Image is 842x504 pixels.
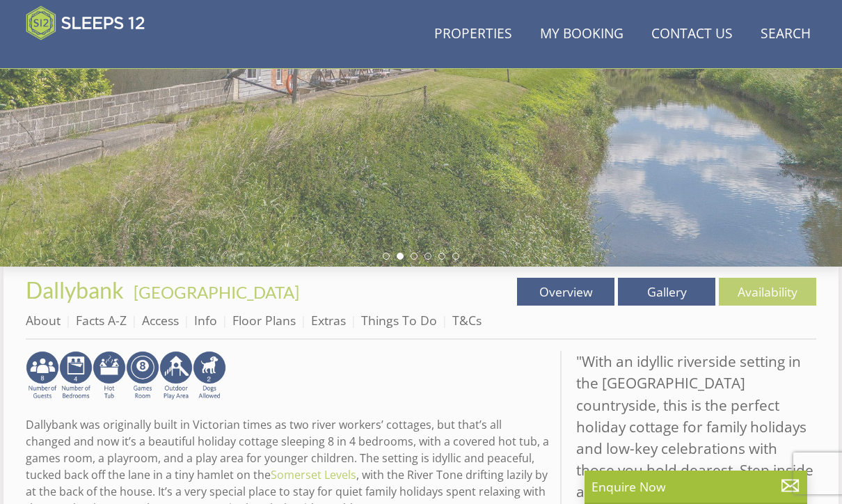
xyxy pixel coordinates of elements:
[755,19,816,50] a: Search
[19,49,165,61] iframe: Customer reviews powered by Trustpilot
[128,282,299,302] span: -
[618,278,715,306] a: Gallery
[134,282,299,302] a: [GEOGRAPHIC_DATA]
[26,276,124,304] span: Dallybank
[646,19,738,50] a: Contact Us
[26,276,128,304] a: Dallybank
[452,312,482,329] a: T&Cs
[26,351,59,401] img: AD_4nXePZcjVOS2qYbzuZ7GUMik2sUOoY6QSRa3heHpx_VoQmkKRZwh5wA6y75ii0OFkGCZBnEWx-zscKe10RMapWwzPV0UHf...
[232,312,296,329] a: Floor Plans
[429,19,518,50] a: Properties
[517,278,614,306] a: Overview
[193,351,226,401] img: AD_4nXe7_8LrJK20fD9VNWAdfykBvHkWcczWBt5QOadXbvIwJqtaRaRf-iI0SeDpMmH1MdC9T1Vy22FMXzzjMAvSuTB5cJ7z5...
[76,312,127,329] a: Facts A-Z
[719,278,816,306] a: Availability
[194,312,217,329] a: Info
[159,351,193,401] img: AD_4nXfjdDqPkGBf7Vpi6H87bmAUe5GYCbodrAbU4sf37YN55BCjSXGx5ZgBV7Vb9EJZsXiNVuyAiuJUB3WVt-w9eJ0vaBcHg...
[271,467,356,482] a: Somerset Levels
[534,19,629,50] a: My Booking
[59,351,93,401] img: AD_4nXdH858yhAvv6nPVZY8kb3ttXAlAN7axrOdk7HKfh72mG4KPpu5NUyB_Y5Bk2q2XTh1ABZ_IGTFSIZLvXxffO7xT8Bql_...
[591,478,800,496] p: Enquire Now
[93,351,126,401] img: AD_4nXcpX5uDwed6-YChlrI2BYOgXwgg3aqYHOhRm0XfZB-YtQW2NrmeCr45vGAfVKUq4uWnc59ZmEsEzoF5o39EWARlT1ewO...
[311,312,346,329] a: Extras
[142,312,179,329] a: Access
[361,312,437,329] a: Things To Do
[126,351,159,401] img: AD_4nXdrZMsjcYNLGsKuA84hRzvIbesVCpXJ0qqnwZoX5ch9Zjv73tWe4fnFRs2gJ9dSiUubhZXckSJX_mqrZBmYExREIfryF...
[26,6,145,40] img: Sleeps 12
[26,312,61,329] a: About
